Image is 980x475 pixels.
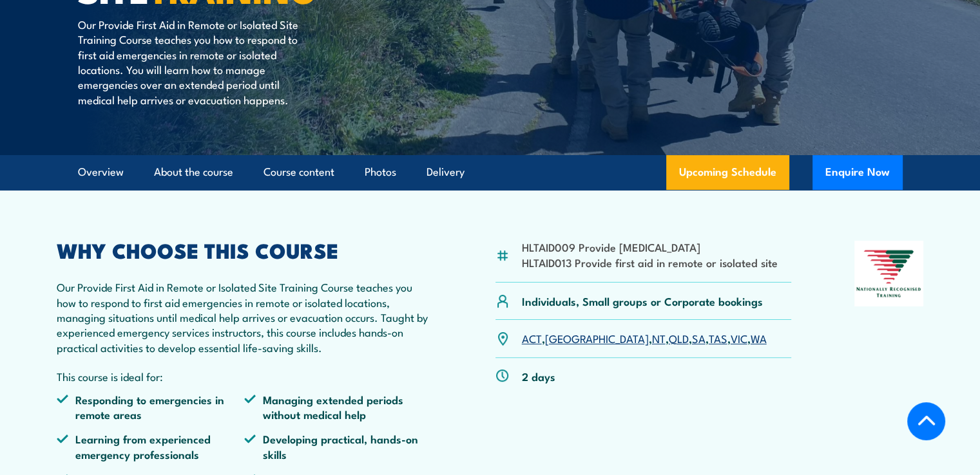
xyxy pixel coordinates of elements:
a: About the course [154,155,233,189]
a: ACT [522,330,542,346]
p: Individuals, Small groups or Corporate bookings [522,293,763,308]
a: Overview [78,155,124,189]
p: , , , , , , , [522,331,767,346]
a: Upcoming Schedule [666,155,789,190]
li: HLTAID013 Provide first aid in remote or isolated site [522,255,778,270]
a: VIC [731,330,747,346]
li: Responding to emergencies in remote areas [57,392,245,422]
p: Our Provide First Aid in Remote or Isolated Site Training Course teaches you how to respond to fi... [78,17,313,107]
a: TAS [709,330,727,346]
a: NT [652,330,666,346]
p: 2 days [522,369,555,384]
a: SA [692,330,706,346]
a: WA [751,330,767,346]
h2: WHY CHOOSE THIS COURSE [57,241,433,259]
p: This course is ideal for: [57,369,433,384]
li: Learning from experienced emergency professionals [57,431,245,461]
a: [GEOGRAPHIC_DATA] [545,330,649,346]
a: Photos [365,155,396,189]
li: HLTAID009 Provide [MEDICAL_DATA] [522,239,778,254]
a: Course content [264,155,334,189]
li: Developing practical, hands-on skills [244,431,432,461]
a: QLD [669,330,689,346]
p: Our Provide First Aid in Remote or Isolated Site Training Course teaches you how to respond to fi... [57,279,433,355]
img: Nationally Recognised Training logo. [854,241,924,306]
a: Delivery [427,155,465,189]
li: Managing extended periods without medical help [244,392,432,422]
button: Enquire Now [812,155,903,190]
